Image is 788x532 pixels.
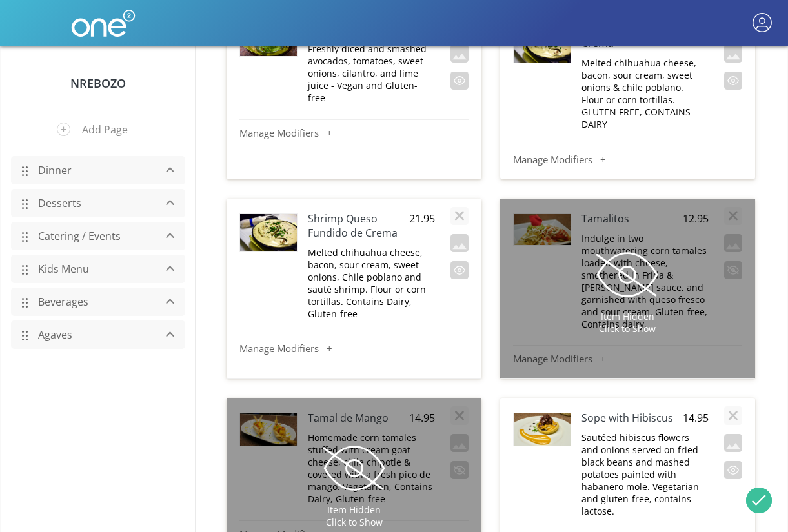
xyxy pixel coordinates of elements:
a: NRebozo [70,75,126,91]
button: Manage Modifiers [239,126,469,139]
a: Dinner [32,158,154,182]
button: Manage Modifiers [239,342,469,355]
button: Exclude this item when you publish your menu [724,461,742,479]
h4: Sope with Hibiscus [581,411,682,425]
button: Exclude this item when you publish your menu [724,72,742,90]
button: Add Page [47,113,149,146]
p: Melted chihuahua cheese, bacon, sour cream, sweet onions & chile poblano. Flour or corn tortillas... [581,57,708,130]
button: Add an image to this item [450,44,469,63]
a: Beverages [32,290,154,314]
span: 14.95 [683,411,708,425]
p: Melted chihuahua cheese, bacon, sour cream, sweet onions, Chile poblano and sauté shrimp. Flour o... [308,246,434,320]
a: Kids Menu [32,257,154,281]
h4: Shrimp Queso Fundido de Crema [308,212,409,240]
a: Desserts [32,191,154,215]
img: Image Preview [514,413,571,445]
span: Click to Show [599,322,656,335]
p: Freshly diced and smashed avocados, tomatoes, sweet onions, cilantro, and lime juice - Vegan and ... [308,43,434,104]
button: Exclude this item when you publish your menu [450,72,469,90]
button: Add an image to this item [724,44,742,63]
button: Exclude this item when you publish your menu [450,261,469,279]
span: Click to Show [326,516,383,528]
span: Item Hidden [327,504,381,516]
a: Agaves [32,322,154,347]
span: Item Hidden [601,310,654,322]
p: Sautéed hibiscus flowers and onions served on fried black beans and mashed potatoes painted with ... [581,431,708,517]
a: Catering / Events [32,224,154,248]
span: 21.95 [409,212,434,226]
button: Manage Modifiers [513,153,742,166]
button: Add an image to this item [450,234,469,252]
img: Image Preview [240,214,297,252]
button: Add an image to this item [724,434,742,452]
